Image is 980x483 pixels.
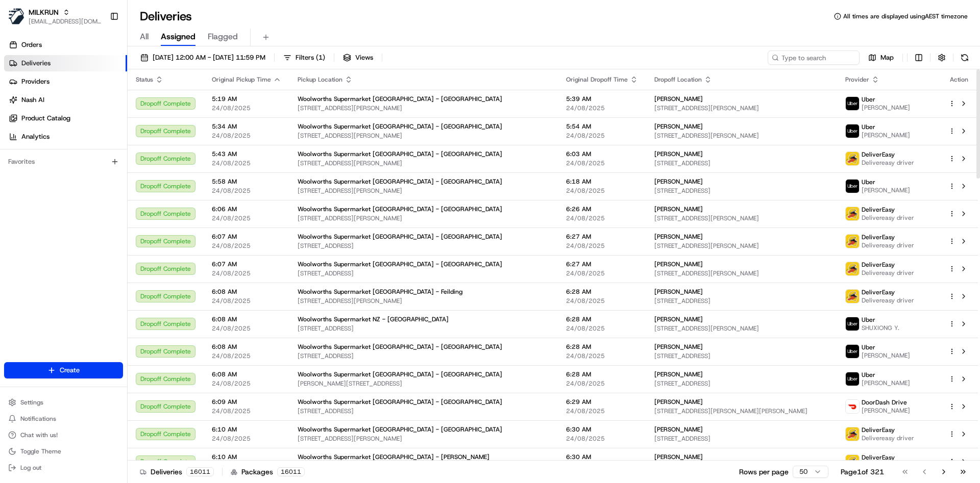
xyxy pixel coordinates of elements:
span: DeliverEasy [862,288,895,296]
span: [PERSON_NAME] [654,370,703,378]
span: 5:54 AM [566,122,638,131]
span: [STREET_ADDRESS][PERSON_NAME] [654,269,828,277]
span: ( 1 ) [316,53,325,62]
span: Assigned [161,31,195,43]
span: 6:27 AM [566,233,638,241]
span: [STREET_ADDRESS] [298,242,550,250]
span: [STREET_ADDRESS][PERSON_NAME][PERSON_NAME] [654,407,828,415]
h1: Deliveries [140,8,192,24]
span: Woolworths Supermarket [GEOGRAPHIC_DATA] - [GEOGRAPHIC_DATA] [298,122,502,131]
span: Woolworths Supermarket [GEOGRAPHIC_DATA] - [GEOGRAPHIC_DATA] [298,425,502,434]
span: Woolworths Supermarket [GEOGRAPHIC_DATA] - [GEOGRAPHIC_DATA] [298,398,502,406]
span: [PERSON_NAME] [862,131,910,139]
span: DeliverEasy [862,426,895,434]
span: 6:03 AM [566,150,638,158]
img: delivereasy_logo.png [846,207,859,220]
span: Notifications [20,415,56,423]
span: 6:07 AM [212,260,281,268]
span: 5:34 AM [212,122,281,131]
span: 6:08 AM [212,343,281,351]
span: 24/08/2025 [566,379,638,388]
button: Notifications [4,412,123,426]
span: DeliverEasy [862,233,895,241]
button: Settings [4,395,123,410]
span: 6:28 AM [566,370,638,378]
img: uber-new-logo.jpeg [846,97,859,110]
span: Pickup Location [298,75,342,84]
a: Deliveries [4,55,127,71]
img: delivereasy_logo.png [846,235,859,248]
span: Woolworths Supermarket [GEOGRAPHIC_DATA] - [GEOGRAPHIC_DATA] [298,233,502,241]
span: [DATE] 12:00 AM - [DATE] 11:59 PM [153,53,265,62]
span: Delivereasy driver [862,214,914,222]
span: [STREET_ADDRESS][PERSON_NAME] [654,104,828,112]
span: Delivereasy driver [862,269,914,277]
div: 16011 [186,467,214,476]
span: 6:18 AM [566,177,638,186]
img: delivereasy_logo.png [846,262,859,275]
span: [STREET_ADDRESS] [298,407,550,415]
button: Toggle Theme [4,444,123,459]
span: Uber [862,95,875,104]
span: Providers [21,77,50,86]
span: 6:28 AM [566,288,638,296]
button: Views [338,50,378,65]
span: 24/08/2025 [212,407,281,415]
span: Delivereasy driver [862,159,914,167]
span: [STREET_ADDRESS][PERSON_NAME] [298,435,550,443]
span: [PERSON_NAME] [654,315,703,323]
span: 6:10 AM [212,425,281,434]
span: 6:07 AM [212,233,281,241]
span: Dropoff Location [654,75,702,84]
span: 24/08/2025 [566,269,638,277]
img: uber-new-logo.jpeg [846,372,859,386]
div: Deliveries [140,467,214,477]
span: [PERSON_NAME] [654,425,703,434]
img: delivereasy_logo.png [846,290,859,303]
span: [STREET_ADDRESS][PERSON_NAME] [654,324,828,333]
span: Views [355,53,373,62]
span: Uber [862,316,875,324]
span: 24/08/2025 [566,242,638,250]
p: Rows per page [739,467,789,477]
span: 24/08/2025 [212,435,281,443]
span: MILKRUN [29,7,59,17]
span: 24/08/2025 [566,435,638,443]
button: Refresh [958,50,972,65]
span: 6:08 AM [212,315,281,323]
div: Favorites [4,154,123,170]
span: Log out [20,464,41,472]
span: [STREET_ADDRESS] [654,159,828,167]
span: 5:39 AM [566,95,638,103]
span: 24/08/2025 [566,214,638,222]
span: [PERSON_NAME] [654,95,703,103]
span: 6:28 AM [566,343,638,351]
span: [STREET_ADDRESS][PERSON_NAME] [298,187,550,195]
span: [PERSON_NAME][STREET_ADDRESS] [298,379,550,388]
button: Chat with us! [4,428,123,442]
span: Toggle Theme [20,447,61,455]
span: [STREET_ADDRESS] [654,379,828,388]
a: Providers [4,73,127,90]
span: Woolworths Supermarket [GEOGRAPHIC_DATA] - [GEOGRAPHIC_DATA] [298,260,502,268]
span: 24/08/2025 [566,159,638,167]
span: [EMAIL_ADDRESS][DOMAIN_NAME] [29,17,102,26]
span: 24/08/2025 [566,324,638,333]
img: MILKRUN [8,8,24,24]
span: [STREET_ADDRESS] [654,297,828,305]
span: Uber [862,371,875,379]
span: 5:58 AM [212,177,281,186]
span: 24/08/2025 [566,297,638,305]
span: 6:29 AM [566,398,638,406]
span: [PERSON_NAME] [862,406,910,415]
span: Orders [21,40,42,49]
span: Uber [862,123,875,131]
span: [PERSON_NAME] [862,104,910,112]
span: [STREET_ADDRESS][PERSON_NAME] [654,132,828,140]
span: DeliverEasy [862,206,895,214]
span: 24/08/2025 [566,352,638,360]
span: Chat with us! [20,431,58,439]
button: Log out [4,461,123,475]
span: [STREET_ADDRESS][PERSON_NAME] [298,132,550,140]
span: [PERSON_NAME] [862,351,910,360]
